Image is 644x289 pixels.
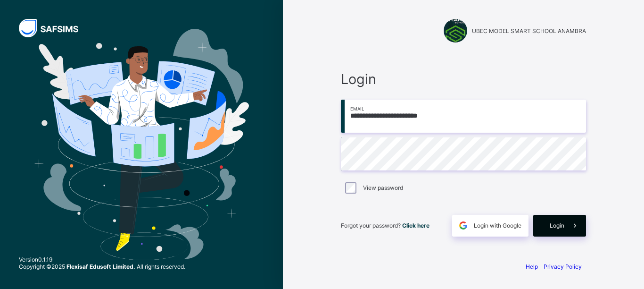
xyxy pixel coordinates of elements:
span: Login [550,222,564,229]
span: Copyright © 2025 All rights reserved. [19,263,185,270]
label: View password [363,184,403,191]
span: Login [341,71,586,87]
span: Version 0.1.19 [19,256,185,263]
img: SAFSIMS Logo [19,19,90,37]
strong: Flexisaf Edusoft Limited. [66,263,135,270]
img: Hero Image [34,29,248,260]
img: google.396cfc9801f0270233282035f929180a.svg [458,220,469,231]
a: Privacy Policy [544,263,582,270]
a: Click here [402,222,429,229]
span: Forgot your password? [341,222,429,229]
span: Login with Google [474,222,521,229]
span: UBEC MODEL SMART SCHOOL ANAMBRA [472,27,586,34]
a: Help [526,263,538,270]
